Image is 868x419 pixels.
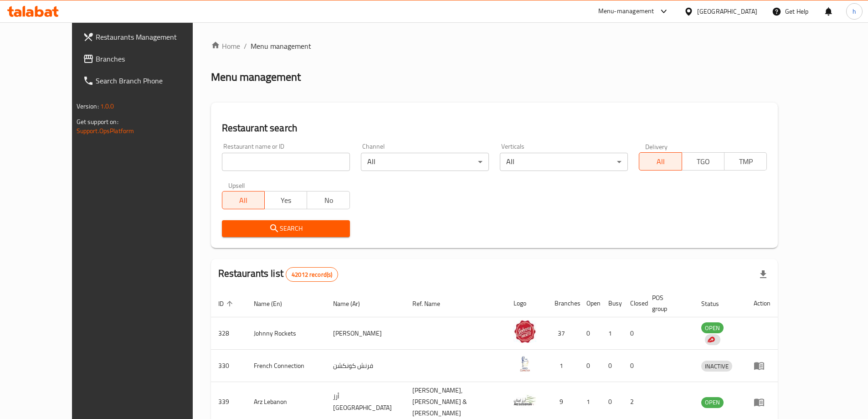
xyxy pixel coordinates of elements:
div: Menu [754,397,770,408]
span: Status [701,298,731,309]
span: Restaurants Management [96,31,210,42]
a: Branches [76,48,217,70]
span: Search [229,223,343,234]
th: Branches [547,290,579,317]
span: POS group [652,292,683,314]
div: Menu-management [598,6,654,17]
div: All [500,153,628,171]
a: Restaurants Management [76,26,217,48]
span: 42012 record(s) [286,270,338,279]
img: Johnny Rockets [514,320,536,343]
button: Search [222,220,350,237]
td: 0 [601,350,623,382]
th: Closed [623,290,645,317]
span: Branches [96,53,210,64]
span: TGO [686,155,721,168]
button: TGO [682,152,724,171]
li: / [244,41,247,52]
a: Search Branch Phone [76,70,217,92]
button: No [307,191,349,209]
span: Get support on: [77,116,118,128]
div: [GEOGRAPHIC_DATA] [697,6,757,16]
td: 0 [579,350,601,382]
button: All [639,152,682,171]
div: OPEN [701,397,724,408]
h2: Restaurant search [222,121,767,135]
h2: Restaurants list [218,267,339,282]
span: Search Branch Phone [96,75,210,86]
span: TMP [728,155,763,168]
button: All [222,191,265,209]
span: OPEN [701,323,724,333]
td: 1 [601,317,623,350]
th: Open [579,290,601,317]
a: Home [211,41,240,52]
span: Version: [77,100,99,112]
td: [PERSON_NAME] [326,317,405,350]
span: INACTIVE [701,361,732,372]
div: Menu [754,360,770,371]
label: Delivery [645,143,668,150]
span: Name (Ar) [333,298,372,309]
a: Support.OpsPlatform [77,125,134,137]
span: No [311,194,346,207]
td: فرنش كونكشن [326,350,405,382]
th: Busy [601,290,623,317]
span: Menu management [251,41,311,52]
img: delivery hero logo [707,336,715,344]
span: ID [218,298,236,309]
div: Export file [752,264,774,285]
span: OPEN [701,397,724,408]
td: 1 [547,350,579,382]
td: Johnny Rockets [247,317,326,350]
th: Logo [506,290,547,317]
td: 0 [579,317,601,350]
button: TMP [724,152,767,171]
h2: Menu management [211,70,301,84]
span: All [226,194,261,207]
span: Name (En) [254,298,294,309]
td: 0 [623,317,645,350]
th: Action [746,290,778,317]
span: All [643,155,678,168]
div: All [361,153,489,171]
button: Yes [264,191,307,209]
img: Arz Lebanon [514,389,536,412]
div: INACTIVE [701,361,732,372]
label: Upsell [228,182,245,188]
div: Indicates that the vendor menu management has been moved to DH Catalog service [705,334,720,345]
td: French Connection [247,350,326,382]
span: Ref. Name [412,298,452,309]
div: Total records count [286,267,338,282]
span: h [853,6,856,16]
span: 1.0.0 [100,100,114,112]
td: 328 [211,317,247,350]
span: Yes [268,194,303,207]
input: Search for restaurant name or ID.. [222,153,350,171]
td: 330 [211,350,247,382]
td: 0 [623,350,645,382]
nav: breadcrumb [211,41,778,52]
img: French Connection [514,352,536,375]
td: 37 [547,317,579,350]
